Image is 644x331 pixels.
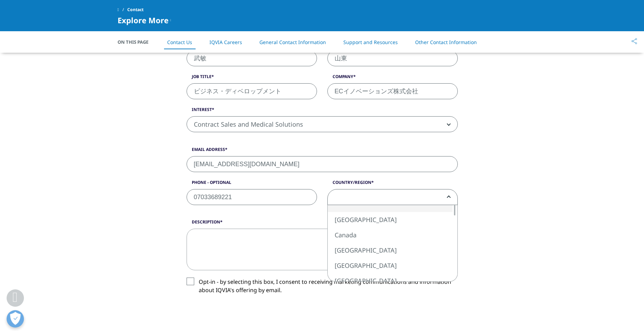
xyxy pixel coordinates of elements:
label: Description [187,219,458,229]
label: Company [327,74,458,83]
a: Other Contact Information [415,39,477,45]
span: Explore More [118,16,169,24]
label: Email Address [187,146,458,156]
li: [GEOGRAPHIC_DATA] [328,243,453,258]
button: 優先設定センターを開く [7,310,24,328]
li: [GEOGRAPHIC_DATA] [328,258,453,273]
label: Interest [187,107,458,116]
label: Opt-in - by selecting this box, I consent to receiving marketing communications and information a... [187,278,458,298]
label: Phone - Optional [187,179,317,189]
span: Contact [127,3,144,16]
label: Country/Region [327,179,458,189]
label: Job Title [187,74,317,83]
span: Contract Sales and Medical Solutions [187,116,458,132]
a: Contact Us [167,39,192,45]
span: On This Page [118,39,156,45]
span: Contract Sales and Medical Solutions [187,117,457,133]
li: [GEOGRAPHIC_DATA] [328,273,453,288]
a: Support and Resources [343,39,398,45]
a: General Contact Information [259,39,326,45]
a: IQVIA Careers [209,39,242,45]
li: Canada [328,227,453,243]
li: [GEOGRAPHIC_DATA] [328,212,453,227]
